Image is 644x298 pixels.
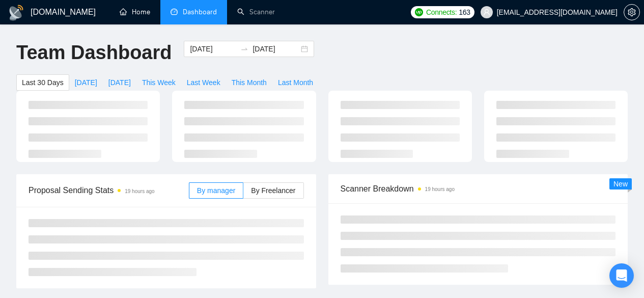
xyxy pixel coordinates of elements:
span: Proposal Sending Stats [29,184,189,197]
input: End date [253,43,299,55]
button: Last Week [181,74,226,91]
img: upwork-logo.png [415,8,423,16]
span: Last Month [278,77,313,88]
button: This Month [226,74,272,91]
span: Connects: [426,7,457,18]
time: 19 hours ago [125,188,154,194]
span: user [483,9,490,16]
a: searchScanner [237,8,275,16]
span: [DATE] [75,77,97,88]
span: setting [624,8,639,16]
span: Last 30 Days [22,77,64,88]
button: setting [624,4,640,20]
span: Last Week [187,77,220,88]
span: This Month [232,77,267,88]
img: logo [8,5,24,21]
span: to [240,45,248,53]
button: Last 30 Days [16,74,69,91]
span: Scanner Breakdown [341,182,616,195]
span: 163 [459,7,470,18]
a: homeHome [120,8,150,16]
span: dashboard [171,8,178,15]
a: setting [624,8,640,16]
button: Last Month [272,74,319,91]
span: By manager [197,186,235,195]
div: Open Intercom Messenger [609,263,634,288]
span: By Freelancer [251,186,295,195]
span: Dashboard [183,8,217,16]
button: This Week [136,74,181,91]
span: [DATE] [108,77,131,88]
button: [DATE] [103,74,136,91]
h1: Team Dashboard [16,41,172,65]
span: This Week [142,77,176,88]
time: 19 hours ago [425,186,455,192]
input: Start date [190,43,236,55]
span: New [613,180,628,188]
span: swap-right [240,45,248,53]
button: [DATE] [69,74,103,91]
